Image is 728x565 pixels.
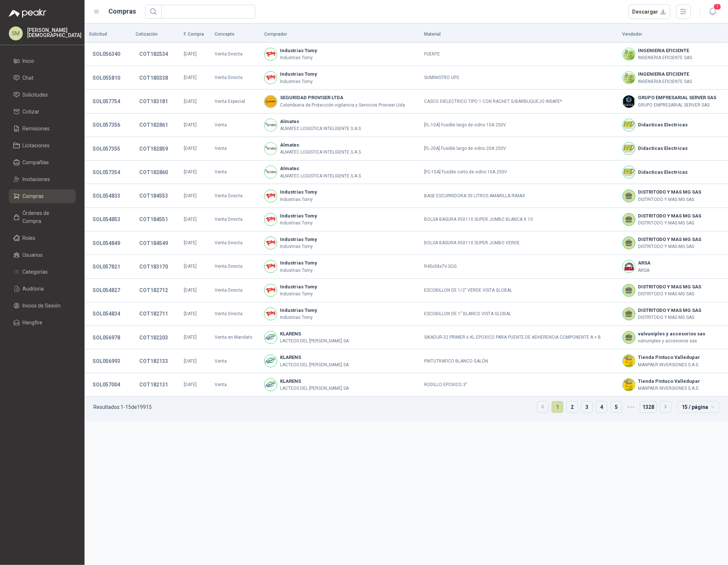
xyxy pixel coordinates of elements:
[265,355,277,367] img: Company Logo
[89,166,124,179] button: SOL057354
[23,192,44,200] span: Compras
[265,379,277,391] img: Company Logo
[136,95,172,108] button: COT183181
[265,96,277,108] img: Company Logo
[638,188,702,196] b: DISTRITODO Y MAS MG SAS
[610,401,622,413] li: 5
[184,240,197,245] span: [DATE]
[9,172,76,186] a: Invitaciones
[23,234,36,242] span: Roles
[85,26,131,43] th: Solicitud
[9,231,76,245] a: Roles
[638,259,651,267] b: ARSA
[682,402,715,413] span: 15 / página
[136,213,172,226] button: COT184551
[265,119,277,131] img: Company Logo
[618,26,728,43] th: Vendedor
[638,314,702,321] p: DISTRITODO Y MAS MG SAS
[23,125,50,133] span: Remisiones
[660,402,671,413] button: right
[623,166,635,178] img: Company Logo
[89,331,124,344] button: SOL056978
[537,401,549,413] li: Página anterior
[131,26,179,43] th: Cotización
[9,265,76,279] a: Categorías
[23,141,50,150] span: Licitaciones
[280,236,317,243] b: Industrias Tomy
[420,231,618,255] td: BOLSA BASURA 95X110 SUPER JUMBO VERDE
[638,361,700,368] p: MANPAER INVERSIONES S.A.S
[623,48,635,60] img: Company Logo
[260,26,420,43] th: Comprador
[420,184,618,208] td: BASE ESCURRIDORA 30 LITROS AMARILLA RIMAX
[581,402,592,413] a: 3
[280,188,317,196] b: Industrias Tomy
[537,402,548,413] button: left
[184,311,197,316] span: [DATE]
[280,54,317,61] p: Industrias Tomy
[638,378,700,385] b: Tienda Pintuco Valledupar
[9,155,76,169] a: Compañías
[638,121,688,129] b: Didacticas Electricas
[420,161,618,184] td: [FC-10A] Fusible corto de vidrio 10A 250V
[136,142,172,155] button: COT182859
[638,102,717,109] p: GRUPO EMPRESARIAL SERVER SAS
[9,299,76,313] a: Inicios de Sesión
[210,208,260,231] td: Venta Directa
[625,401,637,413] li: 5 páginas siguientes
[625,401,637,413] span: •••
[280,378,349,385] b: KLARENS
[27,28,82,38] p: [PERSON_NAME] [DEMOGRAPHIC_DATA]
[638,354,700,361] b: Tienda Pintuco Valledupar
[9,71,76,85] a: Chat
[638,145,688,152] b: Didacticas Electricas
[638,220,702,227] p: DISTRITODO Y MAS MG SAS
[265,284,277,296] img: Company Logo
[184,382,197,387] span: [DATE]
[9,248,76,262] a: Usuarios
[566,401,578,413] li: 2
[136,118,172,132] button: COT182861
[210,90,260,113] td: Venta Especial
[638,330,706,338] b: valvuniples y accesorios sas
[420,349,618,373] td: PINTUTRAFICO BLANCO GALÓN
[89,71,124,84] button: SOL055810
[23,108,40,116] span: Cotizar
[23,302,61,310] span: Inicios de Sesión
[9,26,23,40] div: SM
[136,331,172,344] button: COT182203
[280,173,361,180] p: ALMATEC LOGISTICA INTELIGENTE S.A.S
[280,165,361,172] b: Almatec
[23,285,44,293] span: Auditoria
[280,102,405,109] p: Colombiana de Protección vigilancia y Servicios Proviser Ltda
[9,122,76,136] a: Remisiones
[638,338,706,345] p: valvuniples y accesorios sas
[184,217,197,222] span: [DATE]
[280,47,317,54] b: Industrias Tomy
[89,307,124,320] button: SOL054834
[420,326,618,349] td: SIKADUR-32 PRIMER 6 KL EPOXICO PARA PUENTE DE ADHERENCIA COMPONENTE A + B
[265,260,277,273] img: Company Logo
[265,213,277,226] img: Company Logo
[89,118,124,132] button: SOL057356
[596,402,607,413] a: 4
[89,142,124,155] button: SOL057355
[23,158,49,166] span: Compañías
[280,259,317,267] b: Industrias Tomy
[280,125,361,132] p: ALMATEC LOGISTICA INTELIGENTE S.A.S
[280,354,349,361] b: KLARENS
[638,307,702,314] b: DISTRITODO Y MAS MG SAS
[210,114,260,137] td: Venta
[23,175,50,183] span: Invitaciones
[265,190,277,202] img: Company Logo
[136,307,172,320] button: COT182711
[136,166,172,179] button: COT182860
[210,373,260,397] td: Venta
[184,146,197,151] span: [DATE]
[265,48,277,60] img: Company Logo
[136,378,172,391] button: COT182131
[210,66,260,90] td: Venta Directa
[265,72,277,84] img: Company Logo
[638,267,651,274] p: ARSA
[638,169,688,176] b: Didacticas Electricas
